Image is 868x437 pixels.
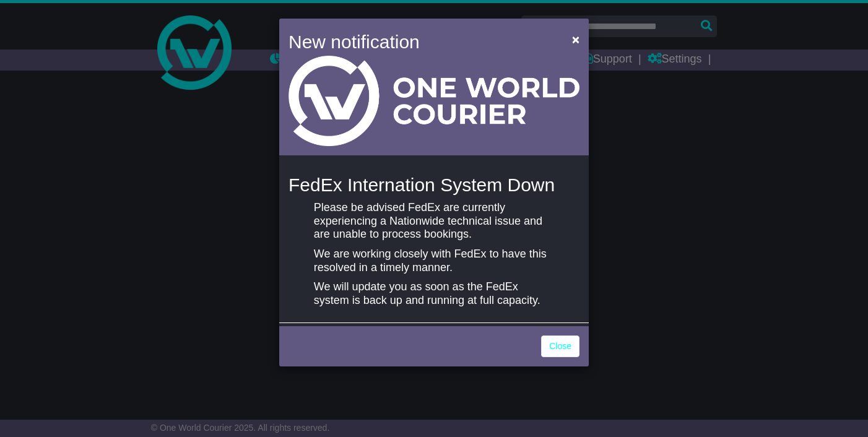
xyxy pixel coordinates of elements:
[572,32,579,46] span: ×
[566,27,586,52] button: Close
[541,335,579,357] a: Close
[314,201,554,241] p: Please be advised FedEx are currently experiencing a Nationwide technical issue and are unable to...
[289,28,554,56] h4: New notification
[314,248,554,274] p: We are working closely with FedEx to have this resolved in a timely manner.
[314,280,554,307] p: We will update you as soon as the FedEx system is back up and running at full capacity.
[289,56,579,146] img: Light
[289,175,579,195] h4: FedEx Internation System Down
